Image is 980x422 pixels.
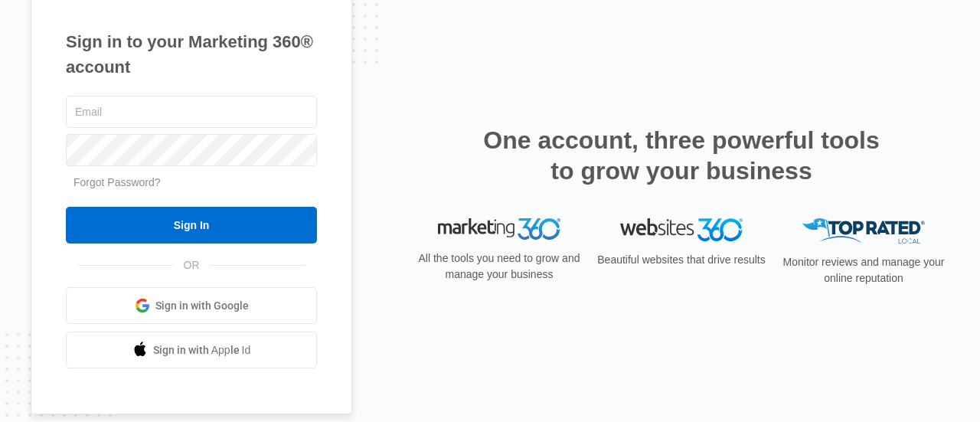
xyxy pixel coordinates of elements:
[73,176,161,188] a: Forgot Password?
[155,298,249,314] span: Sign in with Google
[802,218,925,244] img: Top Rated Local
[66,29,317,80] h1: Sign in to your Marketing 360® account
[438,218,560,240] img: Marketing 360
[66,96,317,128] input: Email
[620,218,743,240] img: Websites 360
[66,287,317,324] a: Sign in with Google
[778,254,949,286] p: Monitor reviews and manage your online reputation
[596,252,767,268] p: Beautiful websites that drive results
[479,125,884,186] h2: One account, three powerful tools to grow your business
[173,257,211,273] span: OR
[153,342,251,358] span: Sign in with Apple Id
[66,332,317,368] a: Sign in with Apple Id
[66,207,317,244] input: Sign In
[413,250,585,283] p: All the tools you need to grow and manage your business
